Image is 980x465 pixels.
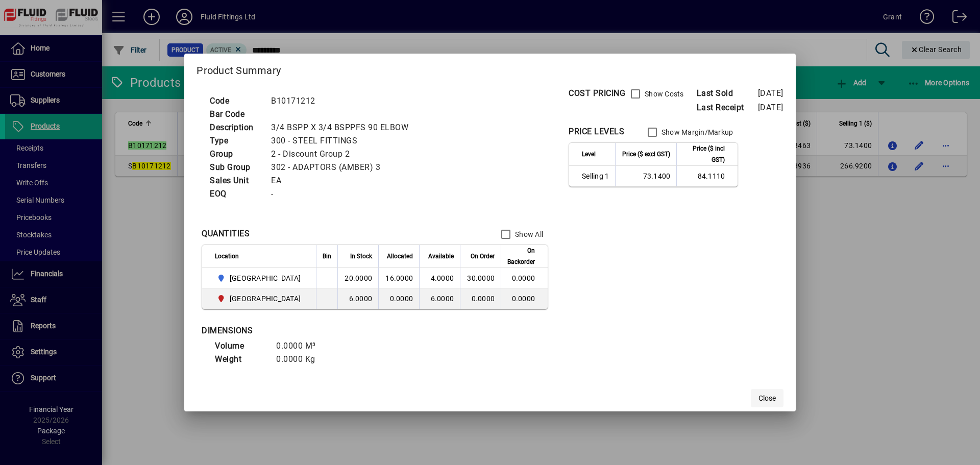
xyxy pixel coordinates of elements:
td: B10171212 [266,94,421,108]
span: In Stock [350,251,372,262]
button: Close [751,389,783,407]
td: 300 - STEEL FITTINGS [266,134,421,148]
span: Last Receipt [697,102,758,114]
td: 73.1400 [615,166,676,186]
td: Type [205,134,266,148]
div: DIMENSIONS [202,325,457,337]
td: 0.0000 [378,288,419,309]
td: 0.0000 [501,268,548,288]
span: AUCKLAND [215,272,305,284]
span: Location [215,251,239,262]
span: Bin [323,251,331,262]
td: Weight [210,353,271,366]
label: Show Costs [643,89,684,99]
td: 0.0000 [501,288,548,309]
td: Volume [210,339,271,353]
div: COST PRICING [569,87,625,100]
td: 0.0000 M³ [271,339,332,353]
td: Code [205,94,266,108]
label: Show All [513,229,543,239]
td: 3/4 BSPP X 3/4 BSPPFS 90 ELBOW [266,121,421,134]
td: EOQ [205,187,266,201]
span: Selling 1 [582,171,609,181]
td: Sub Group [205,161,266,174]
td: Description [205,121,266,134]
td: Bar Code [205,108,266,121]
span: Available [428,251,454,262]
td: EA [266,174,421,187]
td: 6.0000 [337,288,378,309]
span: Allocated [387,251,413,262]
span: Last Sold [697,87,758,100]
span: Close [758,393,776,404]
span: 30.0000 [467,274,495,282]
div: PRICE LEVELS [569,126,624,138]
td: Sales Unit [205,174,266,187]
td: 302 - ADAPTORS (AMBER) 3 [266,161,421,174]
span: Level [582,149,596,160]
span: [DATE] [758,88,783,98]
h2: Product Summary [184,54,795,83]
td: 20.0000 [337,268,378,288]
td: Group [205,148,266,161]
td: 2 - Discount Group 2 [266,148,421,161]
span: [GEOGRAPHIC_DATA] [230,293,301,304]
label: Show Margin/Markup [659,127,733,137]
td: 0.0000 Kg [271,353,332,366]
span: 0.0000 [472,295,495,303]
span: [DATE] [758,103,783,112]
td: - [266,187,421,201]
div: QUANTITIES [202,228,250,240]
span: Price ($ incl GST) [683,143,725,165]
span: CHRISTCHURCH [215,292,305,305]
td: 4.0000 [419,268,460,288]
td: 84.1110 [676,166,738,186]
span: Price ($ excl GST) [622,149,670,160]
span: On Backorder [507,245,535,267]
td: 6.0000 [419,288,460,309]
span: On Order [471,251,495,262]
td: 16.0000 [378,268,419,288]
span: [GEOGRAPHIC_DATA] [230,273,301,283]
